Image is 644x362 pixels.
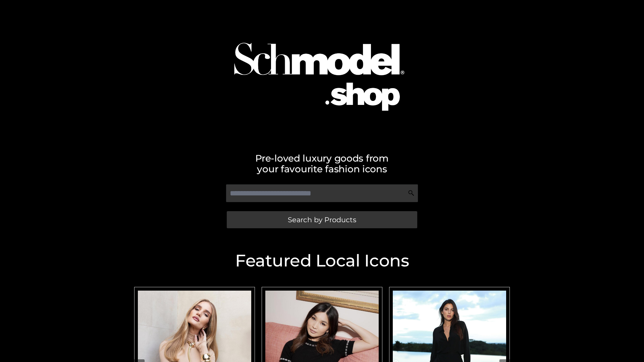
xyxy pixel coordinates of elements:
a: Search by Products [227,211,417,228]
h2: Featured Local Icons​ [131,252,513,269]
span: Search by Products [288,216,356,223]
img: Search Icon [408,190,415,196]
h2: Pre-loved luxury goods from your favourite fashion icons [131,153,513,174]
